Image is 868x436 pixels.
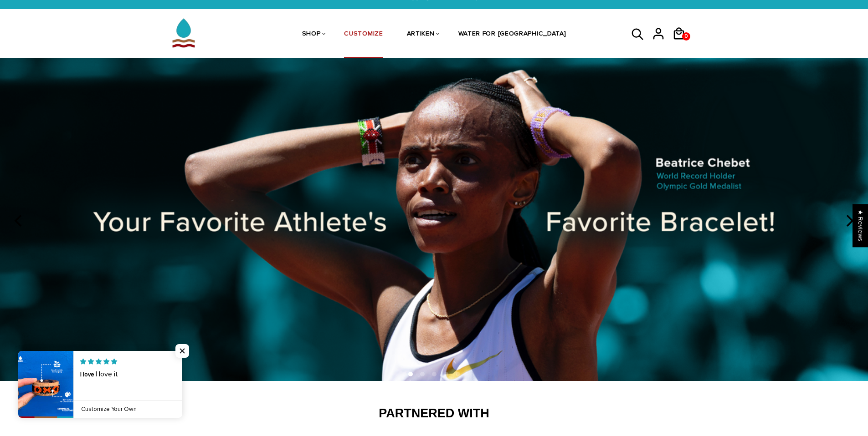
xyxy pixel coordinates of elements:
a: 0 [672,43,693,45]
button: previous [9,211,29,231]
button: next [839,211,859,231]
span: 0 [683,30,690,43]
h2: Partnered With [149,406,719,421]
div: Click to open Judge.me floating reviews tab [853,204,868,247]
a: ARTIKEN [407,10,435,59]
a: CUSTOMIZE [344,10,383,59]
a: SHOP [302,10,321,59]
a: WATER FOR [GEOGRAPHIC_DATA] [458,10,566,59]
span: Close popup widget [175,344,189,358]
